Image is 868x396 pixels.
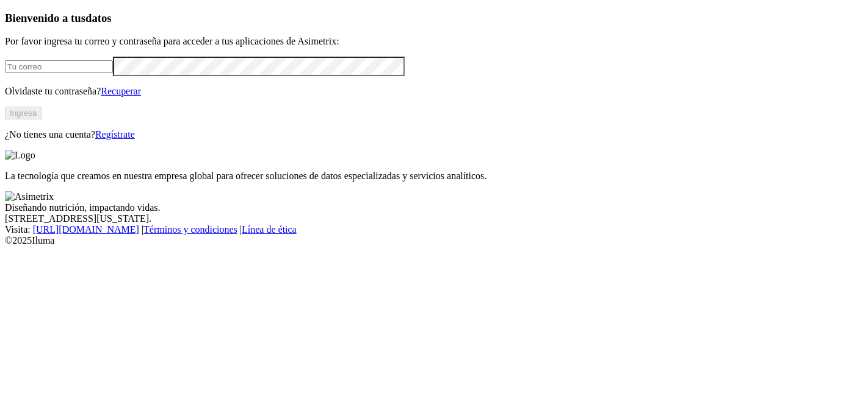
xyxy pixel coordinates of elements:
h3: Bienvenido a tus [5,12,863,25]
p: ¿No tienes una cuenta? [5,129,863,140]
div: Visita : | | [5,224,863,235]
div: © 2025 Iluma [5,235,863,246]
div: [STREET_ADDRESS][US_STATE]. [5,213,863,224]
span: datos [85,12,112,24]
a: Términos y condiciones [143,224,237,235]
a: Recuperar [101,86,141,96]
a: Línea de ética [242,224,297,235]
input: Tu correo [5,60,113,73]
a: [URL][DOMAIN_NAME] [33,224,139,235]
p: La tecnología que creamos en nuestra empresa global para ofrecer soluciones de datos especializad... [5,171,863,182]
div: Diseñando nutrición, impactando vidas. [5,202,863,213]
img: Logo [5,150,35,161]
img: Asimetrix [5,191,54,202]
a: Regístrate [95,129,135,140]
p: Por favor ingresa tu correo y contraseña para acceder a tus aplicaciones de Asimetrix: [5,36,863,47]
p: Olvidaste tu contraseña? [5,86,863,97]
button: Ingresa [5,107,42,119]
